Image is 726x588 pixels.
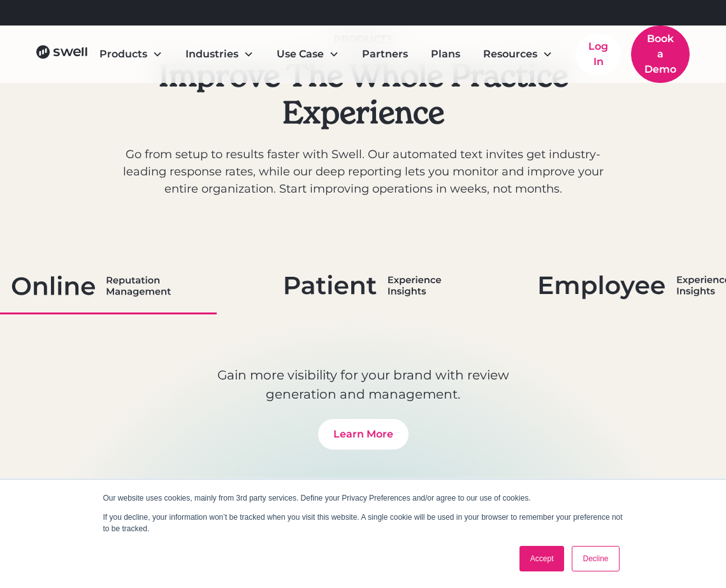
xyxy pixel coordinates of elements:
p: If you decline, your information won’t be tracked when you visit this website. A single cookie wi... [103,511,623,534]
iframe: Chat Widget [508,450,726,588]
a: Accept [519,546,565,571]
div: Resources [473,41,563,67]
div: Industries [175,41,264,67]
a: Plans [421,41,470,67]
h2: Improve The Whole Practice Experience [119,57,608,131]
a: Partners [352,41,418,67]
div: Use Case [266,41,349,67]
p: Our website uses cookies, mainly from 3rd party services. Define your Privacy Preferences and/or ... [103,492,623,504]
div: Resources [483,47,537,62]
p: Gain more visibility for your brand with review generation and management. [185,365,542,404]
div: Industries [185,47,238,62]
a: Log In [576,34,621,75]
div: Products [89,41,173,67]
a: Book a Demo [631,26,690,83]
div: Use Case [277,47,324,62]
a: home [36,45,89,64]
a: Learn More [318,419,409,450]
a: Decline [572,546,619,571]
div: Products [99,47,147,62]
p: Go from setup to results faster with Swell. Our automated text invites get industry-leading respo... [119,146,608,198]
